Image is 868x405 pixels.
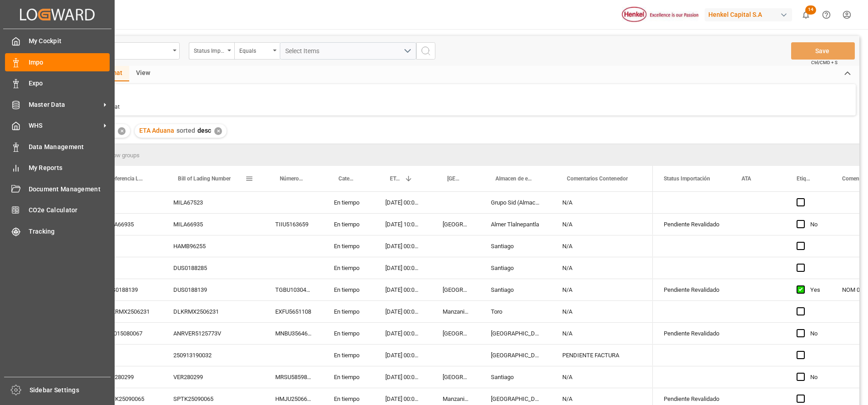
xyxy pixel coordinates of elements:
[432,323,480,344] div: [GEOGRAPHIC_DATA]
[374,192,432,213] div: [DATE] 00:00:00
[93,214,162,235] div: MILA66935
[5,53,110,71] a: Impo
[567,175,628,182] span: Comentarios Contenedor
[39,257,653,279] div: Press SPACE to select this row.
[109,175,143,182] span: Referencia Leschaco
[39,366,653,388] div: Press SPACE to select this row.
[551,257,653,279] div: N/A
[323,345,374,366] div: En tiempo
[374,257,432,279] div: [DATE] 00:00:00
[280,42,416,60] button: open menu
[810,214,820,235] div: No
[264,301,323,322] div: EXFU5651108
[5,222,110,240] a: Tracking
[323,192,374,213] div: En tiempo
[5,201,110,219] a: CO2e Calculator
[29,79,110,88] span: Expo
[29,185,110,194] span: Document Management
[280,175,304,182] span: Número de Contenedor
[664,280,720,300] div: Pendiente Revalidado
[495,175,532,182] span: Almacen de entrega
[5,138,110,155] a: Data Management
[264,366,323,388] div: MRSU5859891
[323,301,374,322] div: En tiempo
[480,214,551,235] div: Almer Tlalnepantla
[816,5,837,25] button: Help Center
[29,100,101,110] span: Master Data
[214,127,222,135] div: ✕
[551,301,653,322] div: N/A
[374,235,432,257] div: [DATE] 00:00:00
[264,214,323,235] div: TIIU5163659
[480,366,551,388] div: Santiago
[797,175,812,182] span: Etiquetado?
[39,214,653,235] div: Press SPACE to select this row.
[664,323,720,344] div: Pendiente Revalidado
[390,175,401,182] span: ETA Aduana
[162,345,264,366] div: 250913190032
[480,345,551,366] div: [GEOGRAPHIC_DATA]
[323,323,374,344] div: En tiempo
[323,235,374,257] div: En tiempo
[29,142,110,152] span: Data Management
[162,235,264,257] div: HAMB96255
[374,301,432,322] div: [DATE] 00:00:00
[432,214,480,235] div: [GEOGRAPHIC_DATA]
[432,366,480,388] div: [GEOGRAPHIC_DATA]
[480,257,551,279] div: Santiago
[551,323,653,344] div: N/A
[29,227,110,236] span: Tracking
[551,192,653,213] div: N/A
[264,279,323,300] div: TGBU1030411
[416,42,435,60] button: search button
[93,366,162,388] div: VER280299
[197,127,211,134] span: desc
[705,8,792,21] div: Henkel Capital S.A
[5,75,110,92] a: Expo
[622,7,698,23] img: Henkel%20logo.jpg_1689854090.jpg
[480,235,551,257] div: Santiago
[5,159,110,177] a: My Reports
[551,214,653,235] div: N/A
[177,127,195,134] span: sorted
[30,385,111,395] span: Sidebar Settings
[29,36,110,46] span: My Cockpit
[664,175,710,182] span: Status Importación
[39,323,653,345] div: Press SPACE to select this row.
[480,279,551,300] div: Santiago
[162,301,264,322] div: DLKRMX2506231
[194,45,225,55] div: Status Importación
[162,192,264,213] div: MILA67523
[323,257,374,279] div: En tiempo
[39,301,653,323] div: Press SPACE to select this row.
[264,323,323,344] div: MNBU3564667
[178,175,231,182] span: Bill of Lading Number
[805,5,816,15] span: 14
[551,345,653,366] div: PENDIENTE FACTURA
[810,280,820,300] div: Yes
[5,180,110,198] a: Document Management
[5,32,110,50] a: My Cockpit
[480,192,551,213] div: Grupo Sid (Almacenaje y Distribucion AVIOR)
[323,214,374,235] div: En tiempo
[234,42,280,60] button: open menu
[29,205,110,215] span: CO2e Calculator
[39,235,653,257] div: Press SPACE to select this row.
[162,214,264,235] div: MILA66935
[480,323,551,344] div: [GEOGRAPHIC_DATA]
[285,47,324,55] span: Select Items
[93,323,162,344] div: 251015080067
[551,279,653,300] div: N/A
[551,235,653,257] div: N/A
[810,323,820,344] div: No
[129,66,157,81] div: View
[791,42,855,60] button: Save
[705,6,796,23] button: Henkel Capital S.A
[811,59,838,66] span: Ctrl/CMD + S
[162,323,264,344] div: ANRVER5125773V
[118,127,126,135] div: ✕
[93,301,162,322] div: DLKRMX2506231
[162,257,264,279] div: DUS0188285
[374,279,432,300] div: [DATE] 00:00:00
[29,58,110,67] span: Impo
